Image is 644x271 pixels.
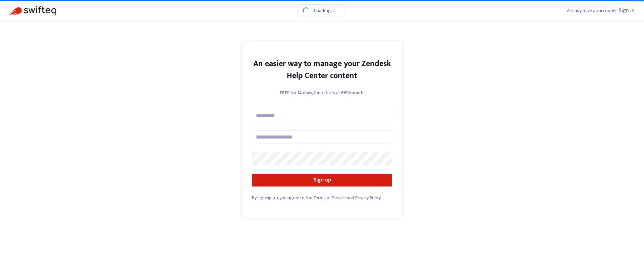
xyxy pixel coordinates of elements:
[253,57,391,83] strong: An easier way to manage your Zendesk Help Center content
[252,89,392,96] p: FREE for 14 days, then starts at €69/month.
[355,194,381,202] a: Privacy Policy
[9,6,56,15] img: Swifteq
[314,194,346,202] a: Terms of Service
[252,173,392,187] button: Sign up
[252,194,392,201] div: and
[567,7,616,14] span: Already have an account?
[619,6,635,15] a: Sign in
[313,175,331,184] strong: Sign up
[252,194,312,202] span: By signing up, you agree to the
